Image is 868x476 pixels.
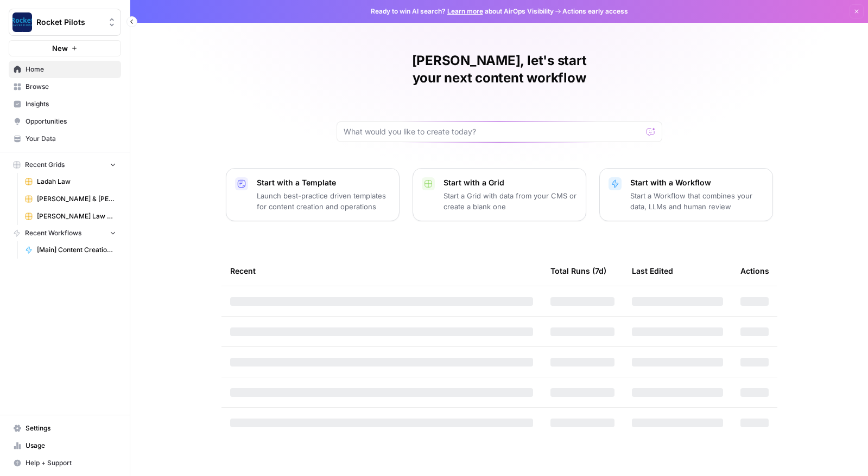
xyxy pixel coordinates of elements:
input: What would you like to create today? [344,126,642,137]
a: [PERSON_NAME] Law Personal Injury & Car Accident Lawyers [20,208,121,225]
button: Recent Workflows [9,225,121,241]
button: Start with a TemplateLaunch best-practice driven templates for content creation and operations [226,168,400,221]
p: Start with a Grid [443,177,577,188]
span: Home [26,65,116,74]
span: Recent Workflows [25,228,81,238]
button: Recent Grids [9,157,121,173]
a: Ladah Law [20,173,121,190]
button: Help + Support [9,454,121,472]
span: New [52,43,68,54]
p: Launch best-practice driven templates for content creation and operations [257,190,390,212]
span: Rocket Pilots [36,17,102,28]
span: Ready to win AI search? about AirOps Visibility [371,7,554,16]
h1: [PERSON_NAME], let's start your next content workflow [337,52,662,87]
a: Learn more [447,7,483,15]
a: Insights [9,95,121,113]
a: Opportunities [9,113,121,130]
p: Start a Grid with data from your CMS or create a blank one [443,190,577,212]
button: New [9,40,121,56]
a: Usage [9,437,121,454]
p: Start with a Workflow [630,177,764,188]
span: Usage [26,441,116,451]
a: Settings [9,420,121,437]
span: [PERSON_NAME] & [PERSON_NAME] [US_STATE] Car Accident Lawyers [37,194,116,204]
div: Recent [230,256,533,286]
a: Home [9,61,121,78]
button: Start with a WorkflowStart a Workflow that combines your data, LLMs and human review [599,168,773,221]
span: Opportunities [26,117,116,126]
a: Browse [9,78,121,95]
span: Settings [26,423,116,433]
span: [Main] Content Creation Article [37,245,116,255]
span: Insights [26,99,116,109]
button: Start with a GridStart a Grid with data from your CMS or create a blank one [413,168,586,221]
a: [Main] Content Creation Article [20,241,121,259]
img: Rocket Pilots Logo [12,12,32,32]
span: [PERSON_NAME] Law Personal Injury & Car Accident Lawyers [37,211,116,221]
p: Start with a Template [257,177,390,188]
span: Browse [26,82,116,92]
a: Your Data [9,130,121,147]
span: Ladah Law [37,177,116,186]
div: Actions [740,256,769,286]
span: Actions early access [562,7,628,16]
div: Total Runs (7d) [550,256,606,286]
span: Help + Support [26,458,116,468]
span: Recent Grids [25,160,65,170]
a: [PERSON_NAME] & [PERSON_NAME] [US_STATE] Car Accident Lawyers [20,190,121,208]
p: Start a Workflow that combines your data, LLMs and human review [630,190,764,212]
div: Last Edited [632,256,673,286]
button: Workspace: Rocket Pilots [9,9,121,36]
span: Your Data [26,134,116,144]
